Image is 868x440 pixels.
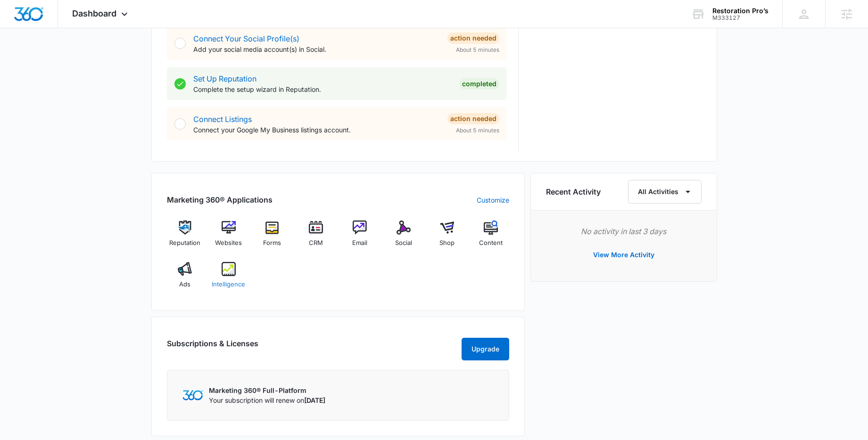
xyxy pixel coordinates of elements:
a: Shop [429,220,465,254]
span: Shop [439,238,455,248]
p: Complete the setup wizard in Reputation. [193,84,452,94]
span: About 5 minutes [456,126,499,135]
img: Marketing 360 Logo [182,390,203,400]
a: Ads [167,262,203,296]
a: Content [473,220,509,254]
p: No activity in last 3 days [546,226,702,237]
h2: Marketing 360® Applications [167,194,273,205]
a: Reputation [167,220,203,254]
a: Intelligence [210,262,247,296]
div: account name [712,7,769,15]
a: CRM [298,220,334,254]
p: Connect your Google My Business listings account. [193,125,440,135]
span: Websites [215,238,242,248]
div: account id [712,15,769,21]
span: Ads [179,280,190,289]
a: Connect Listings [193,114,252,124]
p: Marketing 360® Full-Platform [209,385,325,395]
div: Action Needed [447,33,499,44]
a: Connect Your Social Profile(s) [193,34,299,43]
span: Dashboard [72,8,116,18]
span: Intelligence [212,280,245,289]
div: Completed [459,78,499,90]
a: Set Up Reputation [193,74,256,83]
span: Forms [263,238,281,248]
span: Reputation [169,238,200,248]
span: CRM [309,238,323,248]
button: All Activities [628,180,702,204]
span: Content [479,238,503,248]
div: Action Needed [447,113,499,124]
button: Upgrade [462,338,509,360]
p: Your subscription will renew on [209,395,325,405]
button: View More Activity [584,244,664,266]
span: About 5 minutes [456,46,499,54]
h6: Recent Activity [546,186,601,197]
h2: Subscriptions & Licenses [167,338,258,357]
span: Social [395,238,412,248]
a: Websites [210,220,247,254]
a: Customize [477,195,509,205]
a: Forms [254,220,290,254]
span: [DATE] [304,396,325,404]
a: Social [385,220,422,254]
p: Add your social media account(s) in Social. [193,44,440,54]
a: Email [342,220,378,254]
span: Email [352,238,367,248]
